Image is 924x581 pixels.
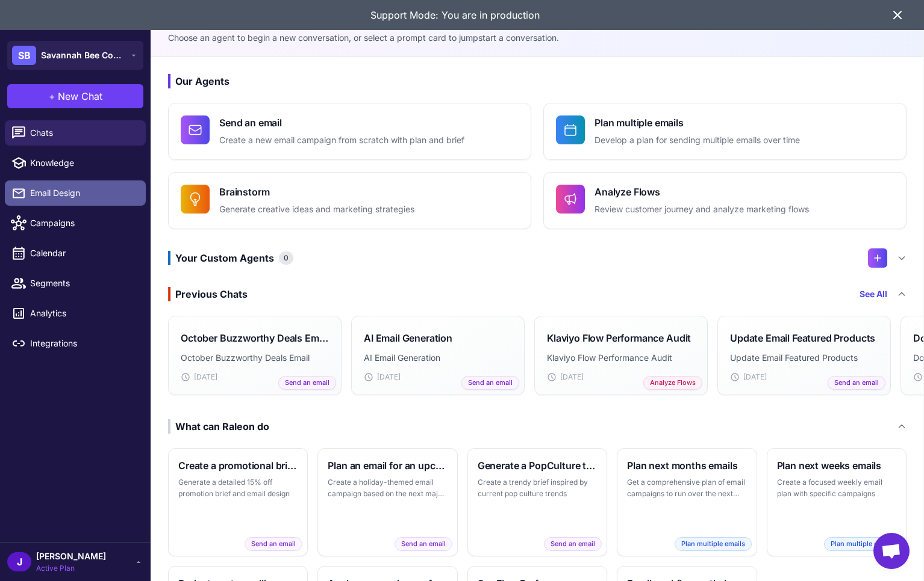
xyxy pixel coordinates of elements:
h3: Update Email Featured Products [730,331,875,345]
p: Klaviyo Flow Performance Audit [547,351,695,364]
button: Generate a PopCulture themed briefCreate a trendy brief inspired by current pop culture trendsSen... [467,448,607,556]
span: New Chat [58,89,102,103]
h3: Klaviyo Flow Performance Audit [547,331,691,345]
button: Plan next weeks emailsCreate a focused weekly email plan with specific campaignsPlan multiple emails [767,448,907,556]
p: Create a new email campaign from scratch with plan and brief [219,134,464,147]
p: Generate a detailed 15% off promotion brief and email design [178,476,298,500]
p: Create a trendy brief inspired by current pop culture trends [478,476,597,500]
span: Segments [30,277,136,290]
p: Choose an agent to begin a new conversation, or select a prompt card to jumpstart a conversation. [168,31,907,45]
span: Analytics [30,307,136,320]
div: [DATE] [364,372,512,383]
p: Create a holiday-themed email campaign based on the next major holiday [328,476,447,500]
h3: Generate a PopCulture themed brief [478,458,597,473]
button: Send an emailCreate a new email campaign from scratch with plan and brief [168,103,531,160]
div: Open chat [873,533,910,569]
h4: Analyze Flows [595,185,809,199]
span: Savannah Bee Company [41,49,125,62]
h4: Plan multiple emails [595,115,800,130]
h4: Send an email [219,115,464,130]
div: [DATE] [181,372,329,383]
p: Develop a plan for sending multiple emails over time [595,134,800,147]
div: J [7,552,31,571]
span: Analyze Flows [643,376,702,390]
p: Review customer journey and analyze marketing flows [595,203,809,217]
span: Calendar [30,247,136,260]
div: [DATE] [730,372,878,383]
h4: Brainstorm [219,185,414,199]
span: Send an email [395,537,452,551]
span: + [49,89,55,103]
button: Plan multiple emailsDevelop a plan for sending multiple emails over time [543,103,907,160]
span: Integrations [30,337,136,350]
p: October Buzzworthy Deals Email [181,351,329,364]
span: [PERSON_NAME] [36,550,106,563]
a: Integrations [5,331,146,356]
a: Email Design [5,180,146,206]
span: Send an email [245,537,302,551]
p: Get a comprehensive plan of email campaigns to run over the next month [627,476,746,500]
span: Plan multiple emails [675,537,752,551]
a: Analytics [5,301,146,326]
button: Plan an email for an upcoming holidayCreate a holiday-themed email campaign based on the next maj... [317,448,457,556]
a: See All [860,287,887,301]
span: Send an email [544,537,602,551]
h3: Plan an email for an upcoming holiday [328,458,447,473]
span: Plan multiple emails [824,537,901,551]
h3: Create a promotional brief and email [178,458,298,473]
div: Previous Chats [168,287,248,301]
span: Campaigns [30,217,136,230]
button: SBSavannah Bee Company [7,41,143,70]
button: +New Chat [7,84,143,108]
span: Email Design [30,186,136,200]
span: Send an email [461,376,519,390]
button: Create a promotional brief and emailGenerate a detailed 15% off promotion brief and email designS... [168,448,308,556]
span: Send an email [278,376,336,390]
span: Send an email [828,376,885,390]
h3: Plan next months emails [627,458,746,473]
div: [DATE] [547,372,695,383]
button: Plan next months emailsGet a comprehensive plan of email campaigns to run over the next monthPlan... [617,448,757,556]
p: AI Email Generation [364,351,512,364]
span: 0 [279,251,293,265]
a: Knowledge [5,150,146,176]
a: Campaigns [5,211,146,236]
div: SB [12,46,36,65]
h3: Our Agents [168,74,907,88]
span: Active Plan [36,563,106,574]
span: Chats [30,126,136,140]
h3: Plan next weeks emails [777,458,896,473]
span: Knowledge [30,156,136,170]
div: What can Raleon do [168,419,269,434]
button: BrainstormGenerate creative ideas and marketing strategies [168,172,531,229]
p: Create a focused weekly email plan with specific campaigns [777,476,896,500]
p: Update Email Featured Products [730,351,878,364]
h3: AI Email Generation [364,331,452,345]
a: Segments [5,271,146,296]
h3: October Buzzworthy Deals Email [181,331,329,345]
a: Chats [5,120,146,146]
button: Analyze FlowsReview customer journey and analyze marketing flows [543,172,907,229]
h3: Your Custom Agents [168,251,293,265]
p: Generate creative ideas and marketing strategies [219,203,414,217]
a: Calendar [5,241,146,266]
